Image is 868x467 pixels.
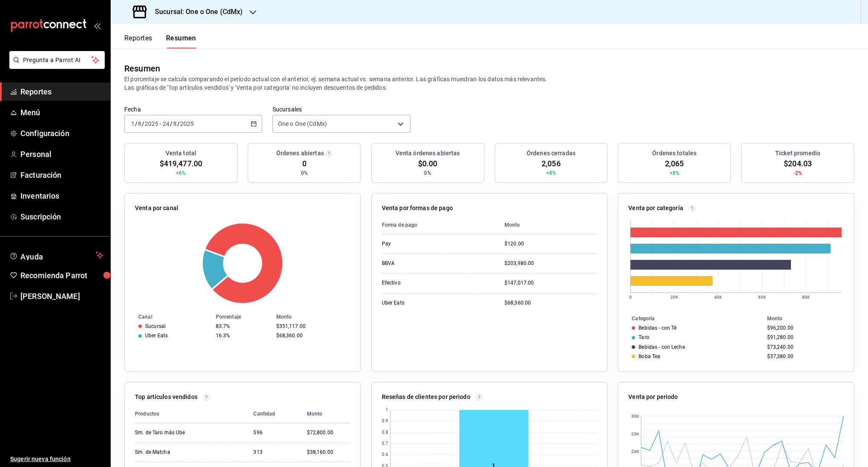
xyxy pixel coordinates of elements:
h3: Venta total [166,149,196,158]
div: Uber Eats [382,299,467,307]
label: Sucursales [272,106,410,112]
text: 0.7 [381,441,388,446]
span: $204.03 [784,158,812,169]
text: 60K [758,295,766,299]
text: 25K [631,432,639,436]
div: $96,200.00 [767,325,840,331]
th: Productos [135,405,246,423]
th: Monto [498,216,597,234]
div: $68,360.00 [276,333,347,339]
th: Canal [125,312,212,322]
input: -- [138,120,142,127]
text: 40K [714,295,722,299]
input: ---- [144,120,159,127]
h3: Órdenes totales [652,149,696,158]
text: 30K [631,414,639,419]
p: Venta por categoría [628,204,683,213]
label: Fecha [124,106,262,112]
span: Configuración [20,128,103,139]
input: -- [173,120,177,127]
button: Reportes [124,34,152,48]
h3: Venta órdenes abiertas [395,149,460,158]
text: 1 [386,408,388,413]
span: / [142,120,144,127]
div: 83.7% [216,323,269,329]
th: Monto [300,405,350,423]
span: 0% [424,169,431,177]
button: open_drawer_menu [94,22,100,29]
span: 2,065 [665,158,684,169]
button: Resumen [166,34,196,48]
span: One o One (CdMx) [278,120,327,128]
th: Monto [764,314,854,323]
p: El porcentaje se calcula comparando el período actual con el anterior, ej. semana actual vs. sema... [124,75,854,92]
text: 0.6 [381,453,388,457]
div: $203,980.00 [504,260,597,267]
text: 20K [631,449,639,454]
span: - [160,120,161,127]
div: Sm. de Matcha [135,449,220,456]
span: Menú [20,107,103,118]
span: Personal [20,148,103,160]
p: Venta por formas de pago [382,204,453,213]
div: 16.3% [216,333,269,339]
h3: Órdenes abiertas [276,149,324,158]
div: Efectivo [382,279,467,287]
input: -- [162,120,170,127]
span: Recomienda Parrot [20,270,103,281]
span: Reportes [20,86,103,97]
div: BBVA [382,260,467,267]
div: Pay [382,240,467,248]
p: Reseñas de clientes por periodo [382,393,470,402]
div: $38,160.00 [307,449,350,456]
span: +8% [546,169,556,177]
span: Sugerir nueva función [10,455,103,464]
div: $120.00 [504,240,597,248]
div: $147,017.00 [504,279,597,287]
div: Taro [639,334,649,340]
span: Facturación [20,169,103,181]
p: Top artículos vendidos [135,393,198,402]
text: 20K [670,295,679,299]
text: 0.9 [381,419,388,424]
div: Bebidas - con Té [639,325,676,331]
div: Bebidas - con Leche [639,344,685,350]
a: Pregunta a Parrot AI [6,62,105,71]
h3: Sucursal: One o One (CdMx) [148,7,243,17]
div: $351,117.00 [276,323,347,329]
span: +8% [670,169,679,177]
th: Monto [273,312,361,322]
th: Forma de pago [382,216,498,234]
span: Ayuda [20,250,92,260]
span: Pregunta a Parrot AI [23,56,92,65]
h3: Ticket promedio [775,149,820,158]
span: $0.00 [418,158,438,169]
div: Uber Eats [145,333,168,339]
div: Resumen [124,62,160,75]
span: / [135,120,138,127]
span: Inventarios [20,190,103,202]
span: 0% [301,169,308,177]
div: $68,360.00 [504,299,597,307]
span: 0 [302,158,307,169]
text: 0.8 [381,430,388,435]
h3: Órdenes cerradas [527,149,576,158]
span: [PERSON_NAME] [20,290,103,302]
button: Pregunta a Parrot AI [9,51,105,69]
div: 596 [253,429,293,436]
th: Categoría [618,314,763,323]
span: / [170,120,172,127]
th: Porcentaje [212,312,273,322]
div: $37,380.00 [767,353,840,359]
span: 2,056 [541,158,561,169]
p: Venta por canal [135,204,178,213]
div: $91,280.00 [767,334,840,340]
span: -2% [794,169,802,177]
div: Sucursal [145,323,166,329]
p: Venta por periodo [628,393,678,402]
span: / [177,120,180,127]
text: 0 [629,295,632,299]
input: ---- [180,120,194,127]
span: +6% [176,169,186,177]
input: -- [131,120,135,127]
